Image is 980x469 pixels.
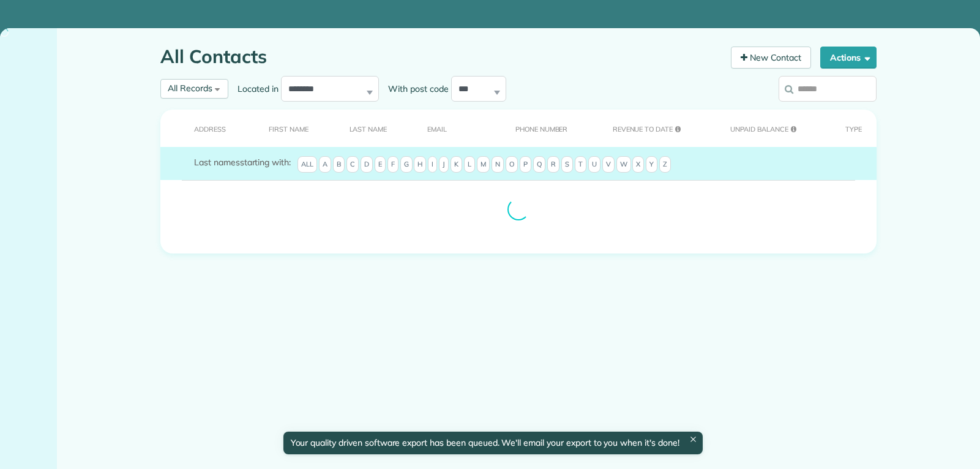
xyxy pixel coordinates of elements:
span: D [361,156,373,173]
span: G [400,156,413,173]
span: Q [533,156,545,173]
button: Actions [820,47,877,69]
th: Address [160,110,250,147]
div: Your quality driven software export has been queued. We'll email your export to you when it's done! [283,432,702,454]
span: I [428,156,437,173]
span: B [333,156,345,173]
a: New Contact [731,47,812,69]
th: Revenue to Date [594,110,712,147]
span: A [319,156,331,173]
span: V [602,156,615,173]
span: C [346,156,359,173]
label: Located in [228,83,281,95]
span: Z [659,156,671,173]
span: Last names [194,157,240,168]
span: O [506,156,518,173]
h1: All Contacts [160,47,722,67]
span: T [575,156,586,173]
span: W [616,156,631,173]
th: Unpaid Balance [711,110,826,147]
span: E [375,156,386,173]
span: K [451,156,462,173]
th: First Name [250,110,330,147]
span: F [387,156,398,173]
th: Phone number [496,110,594,147]
label: starting with: [194,156,291,168]
th: Type [826,110,877,147]
span: All [297,156,317,173]
span: X [632,156,644,173]
span: U [588,156,600,173]
span: L [464,156,475,173]
label: With post code [379,83,451,95]
span: J [439,156,449,173]
th: Email [408,110,496,147]
span: H [414,156,426,173]
span: N [492,156,504,173]
span: S [561,156,573,173]
th: Last Name [331,110,409,147]
span: All Records [168,83,212,94]
span: R [547,156,559,173]
span: Y [646,156,657,173]
span: M [477,156,490,173]
span: P [520,156,531,173]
